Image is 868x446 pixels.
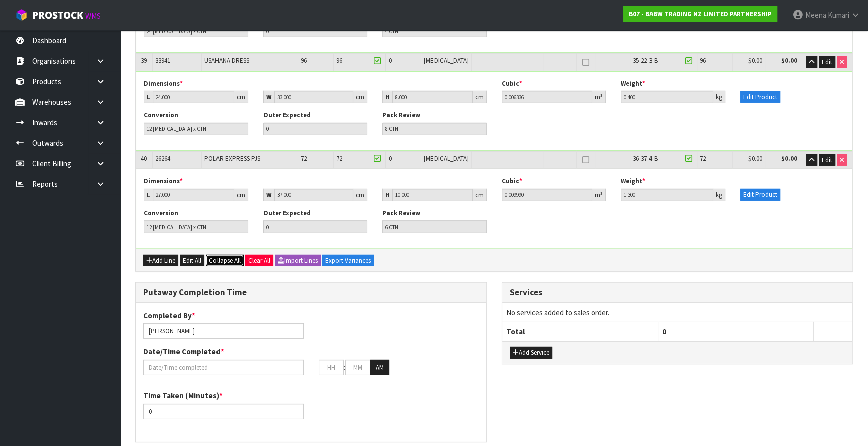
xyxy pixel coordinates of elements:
[266,191,272,199] strong: W
[713,189,725,201] div: kg
[209,256,241,265] span: Collapse All
[204,154,260,163] span: POLAR EXPRESS PJS
[502,177,522,186] label: Cubic
[621,79,645,88] label: Weight
[180,255,204,267] button: Edit All
[388,56,391,65] span: 0
[263,111,311,120] label: Outer Expected
[206,255,244,267] button: Collapse All
[144,123,248,135] input: Conversion
[143,346,224,357] label: Date/Time Completed
[382,25,487,37] input: Pack Review
[623,6,777,22] a: B07 - BABW TRADING NZ LIMITED PARTNERSHIP
[143,360,304,375] input: Date/Time completed
[713,91,725,103] div: kg
[143,404,304,419] input: Time Taken
[153,91,234,103] input: Length
[345,360,370,375] input: MM
[234,91,248,103] div: cm
[822,58,832,66] span: Edit
[382,111,420,120] label: Pack Review
[245,255,273,267] button: Clear All
[143,255,178,267] button: Add Line
[502,303,852,322] td: No services added to sales order.
[263,123,367,135] input: Outer Expected
[275,255,321,267] button: Import Lines
[392,91,473,103] input: Height
[144,79,183,88] label: Dimensions
[353,189,367,201] div: cm
[819,154,835,166] button: Edit
[147,191,150,199] strong: L
[510,347,552,359] button: Add Service
[274,91,353,103] input: Width
[234,189,248,201] div: cm
[274,189,353,201] input: Width
[740,91,780,103] button: Edit Product
[700,154,706,163] span: 72
[141,56,147,65] span: 39
[155,154,170,163] span: 26264
[301,154,307,163] span: 72
[502,322,658,341] th: Total
[32,9,83,22] span: ProStock
[502,79,522,88] label: Cubic
[629,10,772,18] strong: B07 - BABW TRADING NZ LIMITED PARTNERSHIP
[621,177,645,186] label: Weight
[424,154,469,163] span: [MEDICAL_DATA]
[700,56,706,65] span: 96
[153,189,234,201] input: Length
[633,154,658,163] span: 36-37-4-B
[147,93,150,101] strong: L
[336,154,342,163] span: 72
[143,390,223,401] label: Time Taken (Minutes)
[819,56,835,68] button: Edit
[144,25,248,37] input: Conversion
[385,191,390,199] strong: H
[662,327,666,336] span: 0
[15,9,28,21] img: cube-alt.png
[144,220,248,233] input: Conversion
[385,93,390,101] strong: H
[510,288,845,297] h3: Services
[388,154,391,163] span: 0
[263,220,367,233] input: Outer Expected
[424,56,469,65] span: [MEDICAL_DATA]
[85,11,101,21] small: WMS
[382,209,420,218] label: Pack Review
[144,111,178,120] label: Conversion
[382,123,487,135] input: Pack Review
[502,91,592,103] input: Cubic
[263,25,367,37] input: Outer Expected
[344,360,345,376] td: :
[144,177,183,186] label: Dimensions
[336,56,342,65] span: 96
[155,56,170,65] span: 33941
[141,154,147,163] span: 40
[301,56,307,65] span: 96
[143,310,195,321] label: Completed By
[353,91,367,103] div: cm
[382,220,487,233] input: Pack Review
[828,10,849,20] span: Kumari
[781,154,797,163] strong: $0.00
[143,288,479,297] h3: Putaway Completion Time
[473,91,487,103] div: cm
[392,189,473,201] input: Height
[621,91,713,103] input: Weight
[502,189,592,201] input: Cubic
[263,209,311,218] label: Outer Expected
[748,154,762,163] span: $0.00
[740,189,780,201] button: Edit Product
[266,93,272,101] strong: W
[748,56,762,65] span: $0.00
[592,91,606,103] div: m³
[144,209,178,218] label: Conversion
[822,156,832,164] span: Edit
[473,189,487,201] div: cm
[370,360,389,376] button: AM
[592,189,606,201] div: m³
[204,56,249,65] span: USAHANA DRESS
[805,10,826,20] span: Meena
[633,56,658,65] span: 35-22-3-B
